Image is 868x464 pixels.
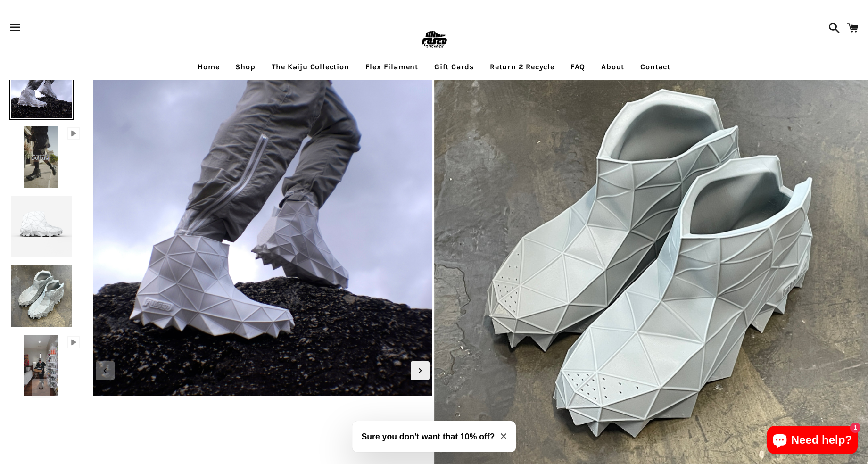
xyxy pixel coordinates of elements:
[265,55,356,79] a: The Kaiju Collection
[9,264,74,328] img: [3D printed Shoes] - lightweight custom 3dprinted shoes sneakers sandals fused footwear
[764,426,860,456] inbox-online-store-chat: Shopify online store chat
[96,361,115,380] div: Previous slide
[190,55,226,79] a: Home
[411,361,430,380] div: Next slide
[9,55,74,120] img: [3D printed Shoes] - lightweight custom 3dprinted shoes sneakers sandals fused footwear
[9,194,74,259] img: [3D printed Shoes] - lightweight custom 3dprinted shoes sneakers sandals fused footwear
[594,55,631,79] a: About
[358,55,425,79] a: Flex Filament
[563,55,592,79] a: FAQ
[228,55,262,79] a: Shop
[427,55,481,79] a: Gift Cards
[483,55,562,79] a: Return 2 Recycle
[633,55,678,79] a: Contact
[419,25,449,55] img: FUSEDfootwear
